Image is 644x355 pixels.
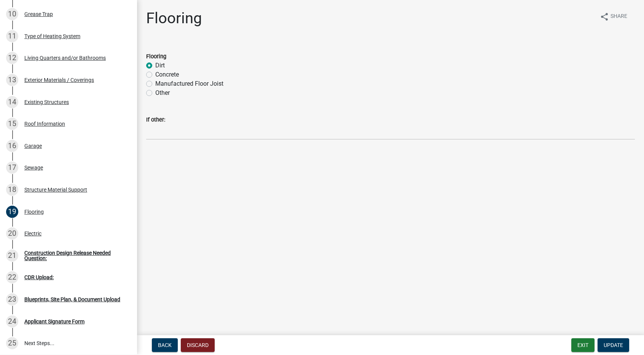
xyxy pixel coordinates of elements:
label: Other [155,88,170,98]
div: Existing Structures [24,99,69,105]
button: shareShare [594,9,633,24]
span: Share [611,12,627,21]
button: Discard [181,338,215,352]
span: Update [604,342,623,348]
div: 17 [6,162,18,174]
div: 20 [6,227,18,240]
label: Flooring [146,54,166,59]
div: 18 [6,184,18,196]
div: 15 [6,118,18,130]
div: 12 [6,52,18,64]
div: 10 [6,8,18,20]
div: Sewage [24,165,43,170]
div: Electric [24,231,41,236]
div: 14 [6,96,18,108]
h1: Flooring [146,9,202,27]
div: Flooring [24,209,44,214]
div: Grease Trap [24,11,53,17]
div: 13 [6,74,18,86]
label: Dirt [155,61,165,70]
div: Type of Heating System [24,34,80,39]
div: Exterior Materials / Coverings [24,77,94,83]
div: 24 [6,315,18,328]
button: Back [152,338,178,352]
div: Roof Information [24,121,65,126]
div: 22 [6,271,18,283]
div: Garage [24,143,42,149]
div: 23 [6,293,18,305]
button: Update [598,338,629,352]
span: Back [158,342,172,348]
div: Construction Design Release Needed Question: [24,250,125,261]
button: Exit [571,338,595,352]
div: CDR Upload: [24,275,54,280]
label: Concrete [155,70,179,79]
label: If other: [146,117,165,123]
div: Structure Material Support [24,187,87,192]
div: 21 [6,249,18,262]
div: 25 [6,337,18,349]
i: share [600,12,609,21]
div: Living Quarters and/or Bathrooms [24,55,106,61]
div: 11 [6,30,18,42]
div: 19 [6,206,18,218]
div: Applicant Signature Form [24,319,84,324]
div: Blueprints, Site Plan, & Document Upload [24,297,120,302]
div: 16 [6,140,18,152]
label: Manufactured Floor Joist [155,79,223,88]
